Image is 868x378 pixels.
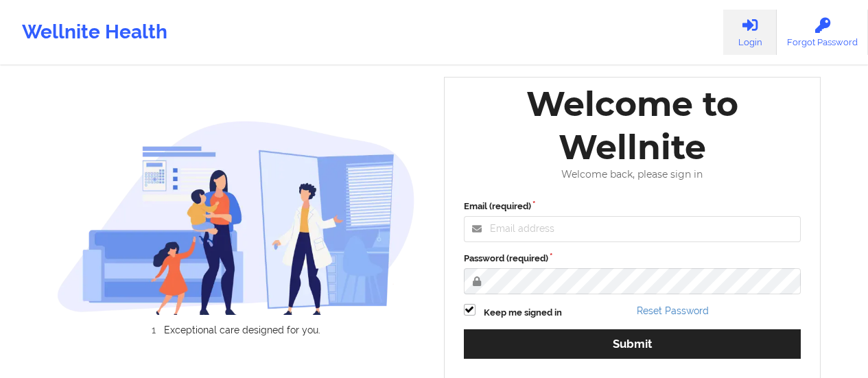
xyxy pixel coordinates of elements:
label: Keep me signed in [484,306,562,320]
label: Password (required) [464,252,801,265]
a: Forgot Password [777,10,868,55]
input: Email address [464,216,801,242]
a: Reset Password [637,305,709,316]
label: Email (required) [464,200,801,213]
li: Exceptional care designed for you. [69,324,415,335]
div: Welcome back, please sign in [454,169,811,180]
a: Login [723,10,777,55]
img: wellnite-auth-hero_200.c722682e.png [57,120,415,315]
div: Welcome to Wellnite [454,82,811,169]
button: Submit [464,329,801,359]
